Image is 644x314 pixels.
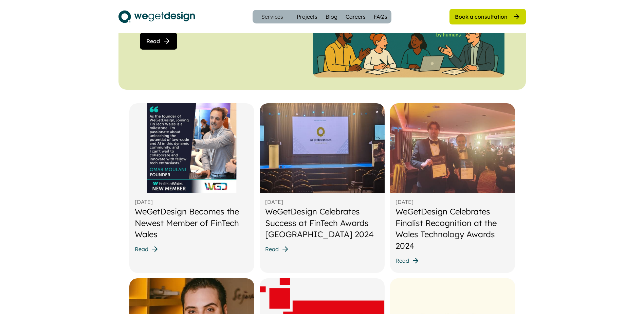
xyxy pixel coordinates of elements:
button: Read [140,33,177,50]
span: Read [146,38,160,44]
div: [DATE] [265,198,283,206]
div: WeGetDesign Celebrates Success at FinTech Awards [GEOGRAPHIC_DATA] 2024 [265,206,379,240]
a: FAQs [374,13,387,21]
span: Read [135,246,148,252]
div: WeGetDesign Celebrates Finalist Recognition at the Wales Technology Awards 2024 [395,206,510,251]
span: Read [265,246,279,252]
button: Read [395,257,420,265]
img: Fintech%20Wales%20WeGetDesign%20%281168%20x%20517%20px%29.png [129,103,254,193]
div: Services [259,14,286,19]
div: [DATE] [395,198,413,206]
button: Read [265,245,289,253]
button: Read [135,245,159,253]
a: Blog [326,13,337,21]
span: Read [395,258,409,263]
img: 1725884614300.jpg [260,103,385,193]
img: logo.svg [118,8,195,25]
div: [DATE] [135,198,153,206]
a: Careers [346,13,366,21]
a: Projects [297,13,317,21]
img: 1711459922292.jpg [390,103,515,193]
div: WeGetDesign Becomes the Newest Member of FinTech Wales [135,206,249,240]
div: Book a consultation [455,13,508,20]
